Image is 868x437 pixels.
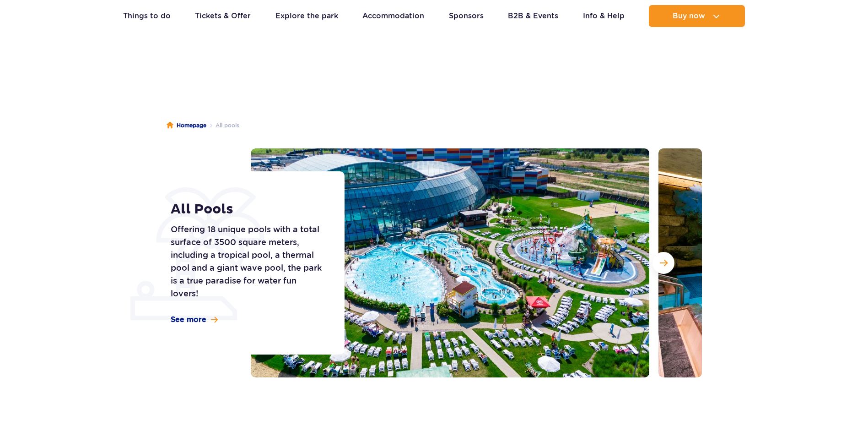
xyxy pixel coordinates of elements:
button: Next slide [652,252,674,274]
a: Homepage [167,121,206,130]
a: Explore the park [275,5,338,27]
p: Offering 18 unique pools with a total surface of 3500 square meters, including a tropical pool, a... [171,223,324,300]
a: Sponsors [449,5,484,27]
a: Tickets & Offer [195,5,251,27]
span: See more [171,315,206,325]
a: Info & Help [583,5,625,27]
a: B2B & Events [508,5,558,27]
h1: All Pools [171,201,324,218]
li: All pools [206,121,239,130]
a: See more [171,315,218,325]
a: Things to do [123,5,171,27]
img: Outdoor section of Suntago, with pools and slides, surrounded by sunbeds and greenery [251,148,649,377]
button: Buy now [649,5,745,27]
a: Accommodation [362,5,424,27]
span: Buy now [673,12,705,20]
